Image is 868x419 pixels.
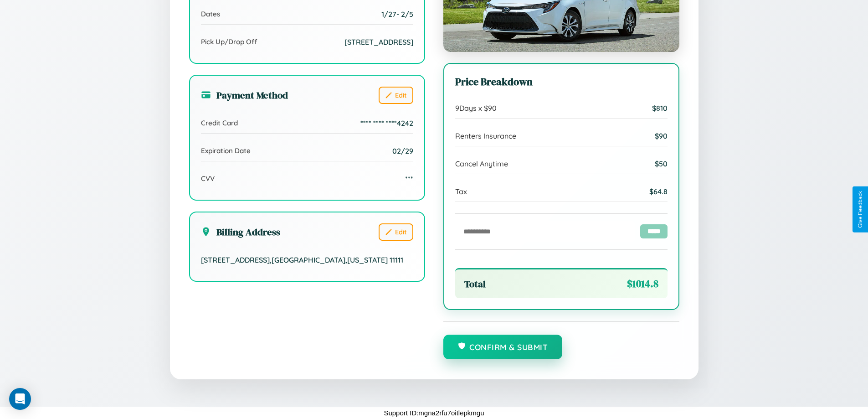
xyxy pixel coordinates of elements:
span: 1 / 27 - 2 / 5 [381,10,413,19]
div: Open Intercom Messenger [9,388,31,410]
span: Tax [455,187,467,196]
h3: Price Breakdown [455,75,668,89]
h3: Payment Method [201,88,288,102]
span: $ 810 [652,103,668,113]
h3: Billing Address [201,225,280,238]
span: [STREET_ADDRESS] [344,37,413,47]
span: Credit Card [201,119,238,127]
button: Confirm & Submit [443,335,563,359]
span: CVV [201,174,215,183]
span: Dates [201,10,220,18]
span: 02/29 [392,146,413,155]
span: $ 90 [655,131,668,140]
span: [STREET_ADDRESS] , [GEOGRAPHIC_DATA] , [US_STATE] 11111 [201,255,403,264]
span: Cancel Anytime [455,159,508,168]
div: Give Feedback [857,191,863,228]
span: $ 50 [655,159,668,168]
span: Renters Insurance [455,131,516,140]
span: $ 1014.8 [627,277,658,291]
span: Pick Up/Drop Off [201,37,257,46]
span: Expiration Date [201,146,251,155]
span: Total [464,277,486,290]
button: Edit [379,87,413,104]
span: $ 64.8 [649,187,668,196]
p: Support ID: mgna2rfu7oitlepkmgu [384,407,484,419]
button: Edit [379,223,413,241]
span: 9 Days x $ 90 [455,103,497,113]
